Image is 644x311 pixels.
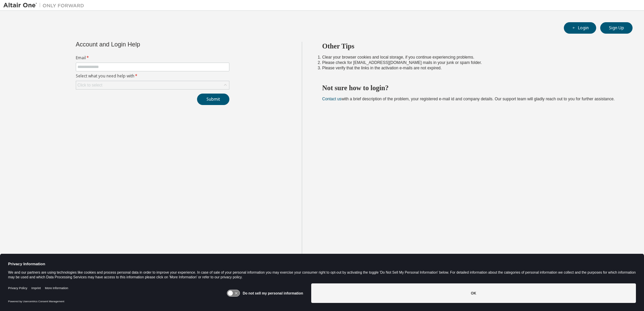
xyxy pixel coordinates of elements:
label: Email [76,55,229,61]
h2: Not sure how to login? [322,83,621,92]
label: Select what you need help with [76,73,229,79]
div: Click to select [77,82,102,88]
button: Sign Up [600,22,633,34]
button: Submit [197,94,229,105]
h2: Other Tips [322,42,621,50]
div: Click to select [76,81,229,89]
keeper-lock: Open Keeper Popup [219,63,227,71]
li: Please verify that the links in the activation e-mails are not expired. [322,65,621,71]
li: Clear your browser cookies and local storage, if you continue experiencing problems. [322,55,621,60]
div: Account and Login Help [76,42,199,47]
img: Altair One [3,2,88,9]
button: Login [564,22,596,34]
a: Contact us [322,97,342,101]
span: with a brief description of the problem, your registered e-mail id and company details. Our suppo... [322,97,615,101]
li: Please check for [EMAIL_ADDRESS][DOMAIN_NAME] mails in your junk or spam folder. [322,60,621,65]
